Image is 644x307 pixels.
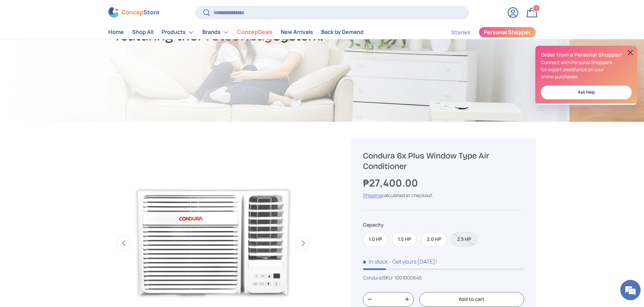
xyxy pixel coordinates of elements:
h1: Condura 6x Plus Window Type Air Conditioner [363,151,524,172]
a: Home [108,26,124,39]
p: Connect with Personal Shoppers for expert assistance on your online purchases. [541,59,632,80]
button: Add to cart [419,292,524,307]
span: 1001000645 [394,274,422,281]
h2: Order from a Personal Shopper! [541,51,632,59]
a: Shipping [363,192,382,198]
nav: Primary [108,25,364,39]
a: New Arrivals [281,26,313,39]
img: ConcepStore [108,7,159,18]
summary: Products [158,25,198,39]
legend: Capacity [363,221,384,228]
a: Back by Demand [321,26,364,39]
span: SKU: [383,274,393,281]
summary: Brands [198,25,233,39]
a: Ask Help [541,85,632,99]
span: In stock [363,258,388,265]
label: Sold out [451,232,477,247]
nav: Secondary [435,25,536,39]
div: calculated at checkout. [363,192,524,199]
p: - Get yours [DATE]! [389,258,437,265]
strong: ₱27,400.00 [363,176,420,190]
a: Shop All [132,26,153,39]
a: Stories [451,26,471,39]
span: 1 [535,6,537,11]
a: Condura [363,274,382,281]
span: Personal Shopper [484,30,531,35]
a: ConcepDeals [237,26,273,39]
span: | [382,274,422,281]
a: Personal Shopper [479,27,536,38]
span: ProtecTibay [198,27,272,44]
